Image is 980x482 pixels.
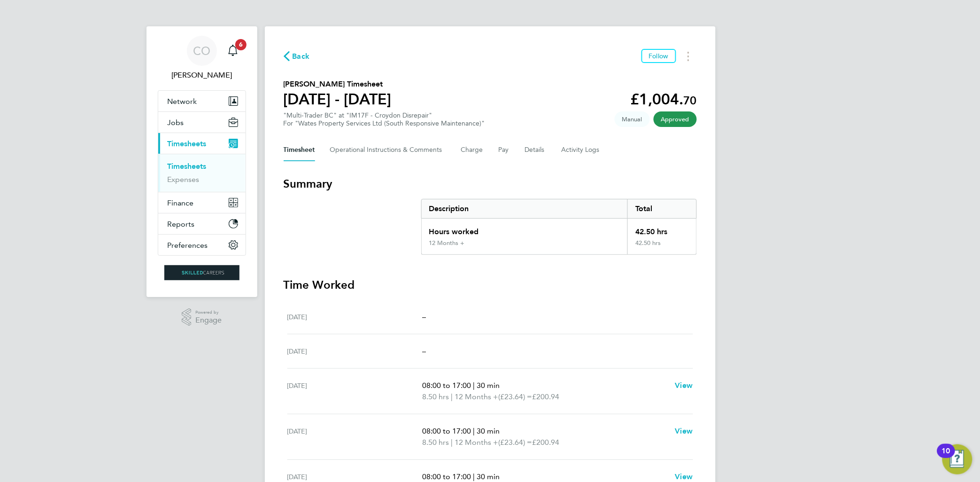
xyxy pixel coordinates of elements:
span: Preferences [168,241,208,250]
span: Jobs [168,118,184,127]
span: | [473,381,475,390]
span: Reports [168,220,195,229]
span: Finance [168,198,194,207]
span: | [473,427,475,435]
button: Jobs [158,112,246,133]
h3: Summary [284,176,697,191]
button: Timesheet [284,139,315,161]
span: Follow [649,52,669,60]
div: Hours worked [422,219,628,239]
span: Timesheets [168,139,207,148]
span: 8.50 hrs [422,392,449,401]
div: [DATE] [287,426,423,448]
h1: [DATE] - [DATE] [284,90,392,109]
div: For "Wates Property Services Ltd (South Responsive Maintenance)" [284,119,485,127]
span: (£23.64) = [498,438,532,447]
div: Timesheets [158,154,246,192]
a: Expenses [168,175,200,184]
div: Total [627,199,696,218]
span: View [675,472,693,481]
span: | [451,438,453,447]
button: Finance [158,192,246,213]
h3: Time Worked [284,277,697,292]
div: Summary [421,199,697,255]
span: Engage [195,316,222,324]
div: [DATE] [287,380,423,403]
span: 70 [684,94,697,107]
span: 08:00 to 17:00 [422,472,471,481]
span: 8.50 hrs [422,438,449,447]
button: Charge [461,139,484,161]
span: 30 min [477,472,500,481]
button: Details [525,139,547,161]
span: | [473,472,475,481]
button: Network [158,91,246,111]
a: View [675,426,693,437]
button: Reports [158,213,246,234]
div: 42.50 hrs [627,219,696,239]
div: "Multi-Trader BC" at "IM17F - Croydon Disrepair" [284,111,485,127]
span: – [422,312,426,321]
button: Pay [499,139,510,161]
span: £200.94 [532,438,559,447]
span: 30 min [477,427,500,435]
button: Activity Logs [562,139,601,161]
a: Timesheets [168,162,207,171]
button: Timesheets Menu [680,49,697,63]
span: 08:00 to 17:00 [422,381,471,390]
span: 30 min [477,381,500,390]
img: skilledcareers-logo-retina.png [164,265,239,280]
span: 12 Months + [455,391,498,403]
div: 42.50 hrs [627,239,696,254]
button: Back [284,50,310,62]
button: Open Resource Center, 10 new notifications [942,444,972,474]
a: Powered byEngage [182,308,222,326]
div: [DATE] [287,311,423,323]
span: 08:00 to 17:00 [422,427,471,435]
app-decimal: £1,004. [631,90,697,108]
span: 12 Months + [455,437,498,448]
span: Back [293,51,310,62]
span: – [422,347,426,356]
span: View [675,427,693,435]
span: (£23.64) = [498,392,532,401]
a: Go to home page [158,265,246,280]
span: This timesheet was manually created. [615,111,650,127]
span: Powered by [195,308,222,316]
span: Network [168,97,197,106]
button: Preferences [158,235,246,255]
div: 12 Months + [429,239,465,247]
button: Follow [641,49,676,63]
span: £200.94 [532,392,559,401]
button: Timesheets [158,133,246,154]
h2: [PERSON_NAME] Timesheet [284,79,392,90]
span: View [675,381,693,390]
span: Craig O'Donovan [158,70,246,81]
a: View [675,380,693,391]
div: Description [422,199,628,218]
div: [DATE] [287,346,423,357]
a: CO[PERSON_NAME] [158,36,246,81]
nav: Main navigation [147,26,257,297]
a: 6 [224,36,242,66]
div: 10 [942,451,950,463]
button: Operational Instructions & Comments [330,139,446,161]
span: CO [193,45,210,57]
span: | [451,392,453,401]
span: 6 [235,39,247,50]
span: This timesheet has been approved. [654,111,697,127]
